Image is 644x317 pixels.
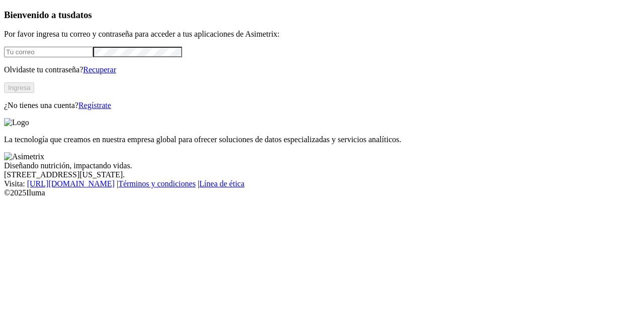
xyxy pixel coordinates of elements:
[4,30,640,39] p: Por favor ingresa tu correo y contraseña para acceder a tus aplicaciones de Asimetrix:
[4,170,640,179] div: [STREET_ADDRESS][US_STATE].
[70,10,92,20] span: datos
[4,47,93,57] input: Tu correo
[4,135,640,144] p: La tecnología que creamos en nuestra empresa global para ofrecer soluciones de datos especializad...
[83,65,116,74] a: Recuperar
[4,161,640,170] div: Diseñando nutrición, impactando vidas.
[27,179,115,188] a: [URL][DOMAIN_NAME]
[118,179,196,188] a: Términos y condiciones
[4,152,44,161] img: Asimetrix
[4,179,640,188] div: Visita : | |
[4,118,29,127] img: Logo
[4,82,34,93] button: Ingresa
[4,188,640,197] div: © 2025 Iluma
[4,65,640,74] p: Olvidaste tu contraseña?
[4,101,640,110] p: ¿No tienes una cuenta?
[199,179,245,188] a: Línea de ética
[78,101,111,110] a: Regístrate
[4,10,640,21] h3: Bienvenido a tus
